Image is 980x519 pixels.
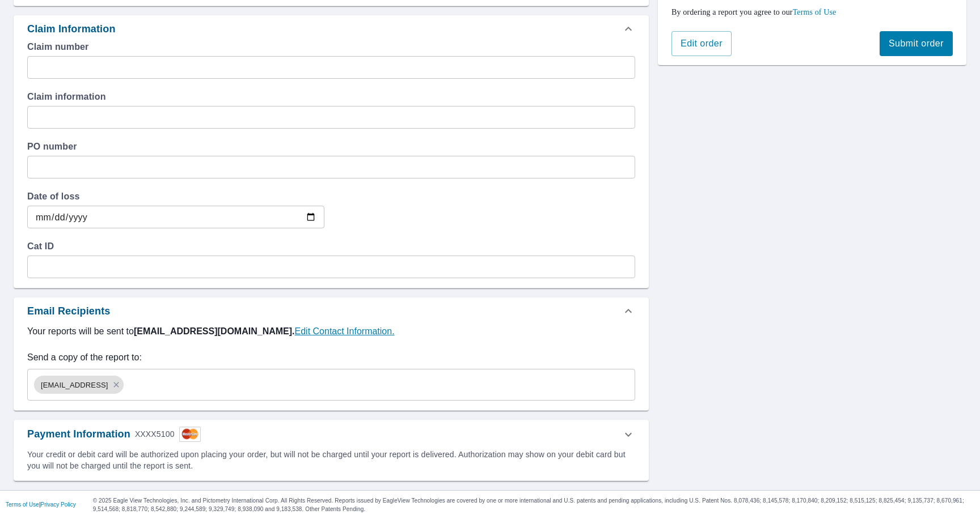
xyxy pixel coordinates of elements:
a: Privacy Policy [41,501,76,508]
a: Terms of Use [6,501,39,508]
button: Edit order [671,31,732,56]
a: EditContactInfo [295,326,395,336]
button: Submit order [880,31,953,56]
label: Claim number [27,42,635,52]
p: | [6,501,76,508]
a: Terms of Use [793,8,837,16]
span: Submit order [889,37,944,50]
div: Email Recipients [14,297,649,325]
div: Your credit or debit card will be authorized upon placing your order, but will not be charged unt... [27,449,635,471]
div: Payment Information [27,427,201,442]
div: [EMAIL_ADDRESS] [34,376,124,394]
div: Claim Information [14,15,649,42]
img: cardImage [179,427,201,442]
div: Claim Information [27,22,116,37]
div: Email Recipients [27,304,110,319]
label: Cat ID [27,242,635,251]
span: Edit order [681,37,723,50]
p: © 2025 Eagle View Technologies, Inc. and Pictometry International Corp. All Rights Reserved. Repo... [93,496,974,513]
label: Send a copy of the report to: [27,351,635,364]
label: PO number [27,142,635,151]
label: Your reports will be sent to [27,325,635,338]
label: Claim information [27,92,635,101]
div: XXXX5100 [135,427,175,442]
p: By ordering a report you agree to our [671,7,953,18]
span: [EMAIL_ADDRESS] [34,380,115,390]
label: Date of loss [27,192,324,201]
b: [EMAIL_ADDRESS][DOMAIN_NAME]. [134,326,295,336]
div: Payment InformationXXXX5100cardImage [14,420,649,449]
